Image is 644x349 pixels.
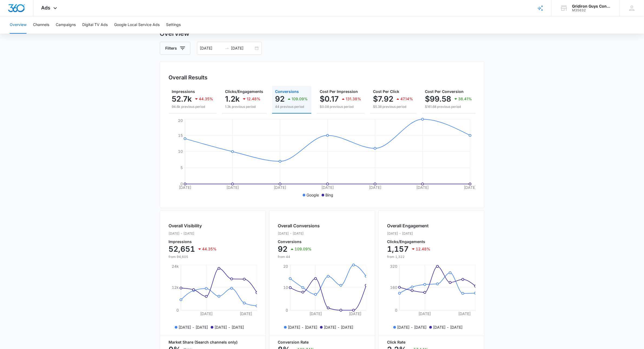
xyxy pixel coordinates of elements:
[288,324,317,330] p: [DATE] - [DATE]
[390,264,397,269] tspan: 320
[166,16,181,34] button: Settings
[387,240,431,244] p: Clicks/Engagements
[324,324,353,330] p: [DATE] - [DATE]
[283,264,288,269] tspan: 20
[172,89,195,94] span: Impressions
[199,97,213,101] p: 44.35%
[278,231,320,236] p: [DATE] - [DATE]
[320,104,361,109] p: $0.08 previous period
[160,42,190,55] button: Filters
[320,89,358,94] span: Cost Per Impression
[180,165,183,170] tspan: 5
[10,16,27,34] button: Overview
[274,185,286,190] tspan: [DATE]
[401,97,413,101] p: 47.14%
[283,285,288,290] tspan: 10
[572,4,612,8] div: account name
[169,254,217,259] p: from 94,605
[387,340,475,344] p: Click Rate
[169,231,217,236] p: [DATE] - [DATE]
[247,97,261,101] p: 12.48%
[320,95,339,103] p: $0.17
[286,308,288,312] tspan: 0
[387,222,431,229] h2: Overall Engagement
[172,285,179,290] tspan: 12k
[169,245,195,253] p: 52,651
[416,185,429,190] tspan: [DATE]
[418,311,431,316] tspan: [DATE]
[179,185,191,190] tspan: [DATE]
[278,222,320,229] h2: Overall Conversions
[33,16,49,34] button: Channels
[179,324,208,330] p: [DATE] - [DATE]
[169,222,217,229] h2: Overall Visibility
[416,247,431,251] p: 12.48%
[275,104,308,109] p: 44 previous period
[275,95,285,103] p: 92
[425,95,451,103] p: $99.58
[349,311,361,316] tspan: [DATE]
[200,311,212,316] tspan: [DATE]
[278,245,288,253] p: 92
[309,311,322,316] tspan: [DATE]
[278,340,366,344] p: Conversion Rate
[82,16,108,34] button: Digital TV Ads
[172,264,179,269] tspan: 24k
[387,254,431,259] p: from 1,322
[458,311,470,316] tspan: [DATE]
[325,192,333,198] p: Bing
[321,185,334,190] tspan: [DATE]
[169,73,208,82] h3: Overall Results
[160,29,484,38] h3: Overview
[278,254,320,259] p: from 44
[225,46,229,50] span: swap-right
[373,95,394,103] p: $7.92
[425,89,464,94] span: Cost Per Conversion
[464,185,476,190] tspan: [DATE]
[114,16,160,34] button: Google Local Service Ads
[433,324,463,330] p: [DATE] - [DATE]
[178,118,183,123] tspan: 20
[278,240,320,244] p: Conversions
[239,311,252,316] tspan: [DATE]
[202,247,217,251] p: 44.35%
[180,182,183,186] tspan: 0
[172,104,213,109] p: 94.6k previous period
[425,104,472,109] p: $161.68 previous period
[226,185,239,190] tspan: [DATE]
[390,285,397,290] tspan: 160
[41,5,51,11] span: Ads
[373,89,399,94] span: Cost Per Click
[172,95,192,103] p: 52.7k
[225,89,263,94] span: Clicks/Engagements
[169,340,257,344] p: Market Share (Search channels only)
[346,97,361,101] p: 131.38%
[295,247,312,251] p: 109.09%
[178,149,183,154] tspan: 10
[225,95,240,103] p: 1.2k
[373,104,413,109] p: $5.38 previous period
[572,8,612,12] div: account id
[306,192,319,198] p: Google
[458,97,472,101] p: 38.41%
[369,185,381,190] tspan: [DATE]
[275,89,299,94] span: Conversions
[387,245,409,253] p: 1,157
[231,45,254,51] input: End date
[225,104,263,109] p: 1.3k previous period
[387,231,431,236] p: [DATE] - [DATE]
[225,46,229,50] span: to
[56,16,76,34] button: Campaigns
[169,240,217,244] p: Impressions
[214,324,244,330] p: [DATE] - [DATE]
[395,308,397,312] tspan: 0
[397,324,427,330] p: [DATE] - [DATE]
[178,133,183,138] tspan: 15
[200,45,223,51] input: Start date
[176,308,179,312] tspan: 0
[292,97,308,101] p: 109.09%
